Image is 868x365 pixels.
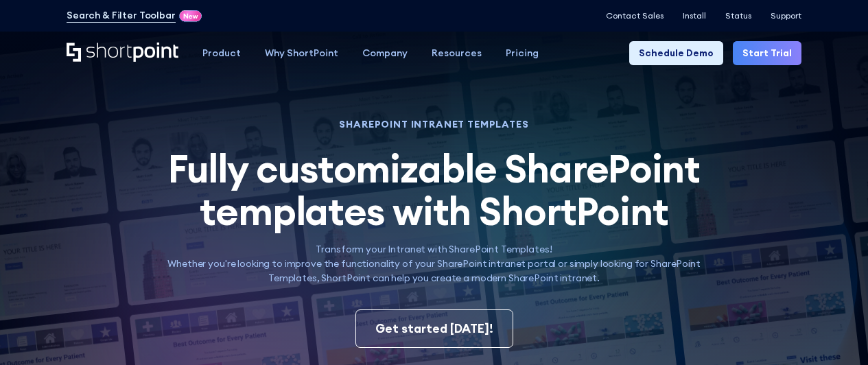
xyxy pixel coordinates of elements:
a: Start Trial [733,41,801,65]
h1: SHAREPOINT INTRANET TEMPLATES [153,120,715,128]
iframe: Chat Widget [799,299,868,365]
a: Schedule Demo [629,41,723,65]
a: Status [725,11,751,21]
a: Pricing [493,41,550,65]
a: Contact Sales [606,11,664,21]
div: Pricing [506,46,539,60]
a: Support [771,11,801,21]
a: Product [190,41,253,65]
a: Why ShortPoint [253,41,350,65]
div: Resources [432,46,482,60]
p: Transform your Intranet with SharePoint Templates! Whether you're looking to improve the function... [153,242,715,285]
div: Product [202,46,241,60]
div: Get started [DATE]! [375,320,493,338]
span: Fully customizable SharePoint templates with ShortPoint [168,144,701,235]
a: Install [683,11,706,21]
a: Search & Filter Toolbar [67,8,176,23]
div: Company [362,46,408,60]
div: Why ShortPoint [265,46,338,60]
a: Home [67,43,178,63]
a: Company [350,41,419,65]
a: Resources [419,41,493,65]
a: Get started [DATE]! [355,309,513,348]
